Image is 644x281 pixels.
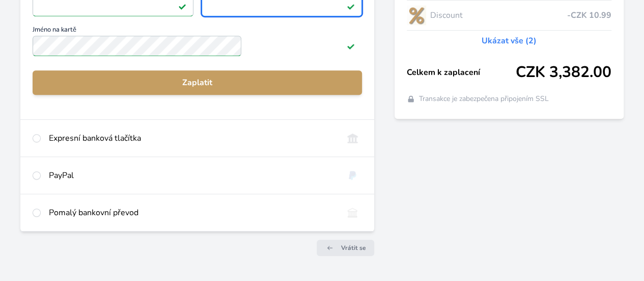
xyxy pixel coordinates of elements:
[407,3,426,28] img: discount-lo.png
[49,207,335,219] div: Pomalý bankovní převod
[341,244,366,252] span: Vrátit se
[567,9,611,21] span: -CZK 10.99
[343,132,362,144] img: onlineBanking_CZ.svg
[317,240,374,256] a: Vrátit se
[41,76,354,89] span: Zaplatit
[343,207,362,219] img: bankTransfer_IBAN.svg
[430,9,567,21] span: Discount
[49,132,335,144] div: Expresní banková tlačítka
[516,63,611,82] span: CZK 3,382.00
[343,169,362,182] img: paypal.svg
[33,36,241,56] input: Jméno na kartěPlatné pole
[347,42,355,50] img: Platné pole
[347,2,355,10] img: Platné pole
[407,66,516,79] span: Celkem k zaplacení
[33,27,362,36] span: Jméno na kartě
[49,169,335,182] div: PayPal
[178,2,186,10] img: Platné pole
[419,94,549,104] span: Transakce je zabezpečena připojením SSL
[33,70,362,95] button: Zaplatit
[482,35,537,47] a: Ukázat vše (2)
